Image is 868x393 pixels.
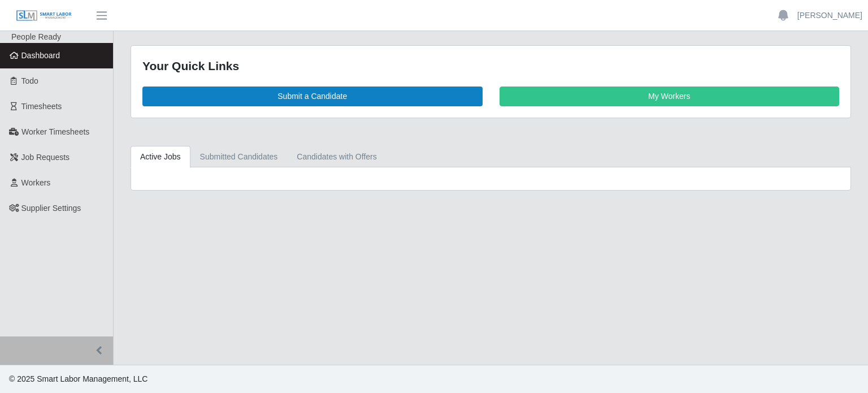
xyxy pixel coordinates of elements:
span: Todo [21,76,38,85]
a: My Workers [500,87,840,106]
span: © 2025 Smart Labor Management, LLC [9,374,147,383]
span: People Ready [11,32,61,41]
span: Worker Timesheets [21,127,89,136]
a: Submitted Candidates [190,146,288,168]
img: SLM Logo [16,10,72,22]
div: Your Quick Links [142,57,839,75]
span: Supplier Settings [21,204,81,213]
a: Active Jobs [131,146,190,168]
span: Dashboard [21,51,60,60]
a: [PERSON_NAME] [797,10,862,21]
a: Submit a Candidate [142,87,483,106]
span: Timesheets [21,102,62,111]
span: Job Requests [21,153,70,162]
span: Workers [21,178,51,187]
a: Candidates with Offers [287,146,386,168]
